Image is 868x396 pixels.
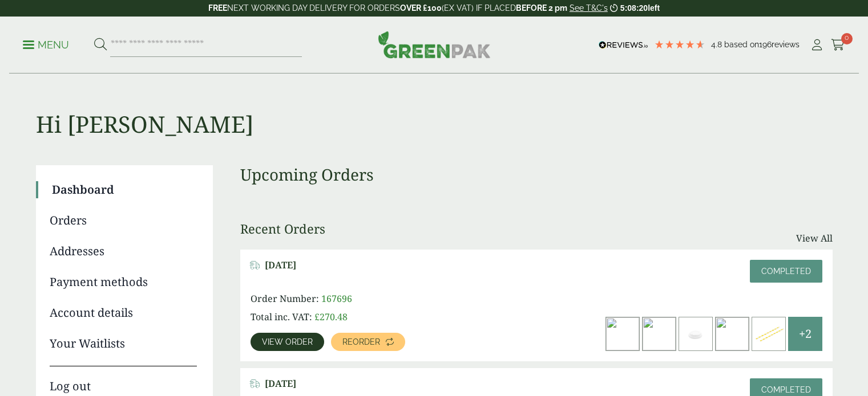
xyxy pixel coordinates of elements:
[648,3,660,13] span: left
[23,38,69,50] a: Menu
[570,3,608,13] a: See T&C's
[761,267,811,276] span: Completed
[796,231,833,245] a: View All
[240,221,325,236] h3: Recent Orders
[52,181,197,198] a: Dashboard
[378,31,491,58] img: GreenPak Supplies
[772,40,800,49] span: reviews
[342,338,380,346] span: Reorder
[240,165,833,185] h3: Upcoming Orders
[761,385,811,394] span: Completed
[400,3,442,13] strong: OVER £100
[50,273,197,291] a: Payment methods
[208,3,227,13] strong: FREE
[50,243,197,260] a: Addresses
[331,333,405,351] a: Reorder
[36,74,833,138] h1: Hi [PERSON_NAME]
[654,39,705,50] div: 4.79 Stars
[711,40,724,49] span: 4.8
[321,292,352,305] span: 167696
[251,292,319,305] span: Order Number:
[620,3,648,13] span: 5:08:20
[516,3,567,13] strong: BEFORE 2 pm
[262,338,313,346] span: View order
[251,333,324,351] a: View order
[50,212,197,229] a: Orders
[810,39,824,51] i: My Account
[606,317,639,350] img: 12oz-PET-Smoothie-Cup-with-Raspberry-Smoothie-no-lid-300x222.jpg
[265,260,296,271] span: [DATE]
[50,304,197,321] a: Account details
[716,317,749,350] img: No-1-Deli-Box-With-Prawn-Noodles-300x219.jpg
[799,325,812,342] span: +2
[23,38,69,52] p: Menu
[679,317,712,350] img: 12-16oz-White-Sip-Lid--300x200.jpg
[831,36,845,54] a: 0
[841,33,853,44] span: 0
[759,40,772,49] span: 196
[599,41,648,49] img: REVIEWS.io
[50,366,197,395] a: Log out
[251,311,312,323] span: Total inc. VAT:
[50,335,197,352] a: Your Waitlists
[314,311,320,323] span: £
[752,317,785,350] img: 2920015BGA-8inch-Yellow-and-White-Striped-Paper-Straw-6mm-300x135.jpg
[314,311,348,323] bdi: 270.48
[831,39,845,51] i: Cart
[724,40,759,49] span: Based on
[643,317,676,350] img: dsc_4133a_8-300x200.jpg
[265,378,296,389] span: [DATE]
